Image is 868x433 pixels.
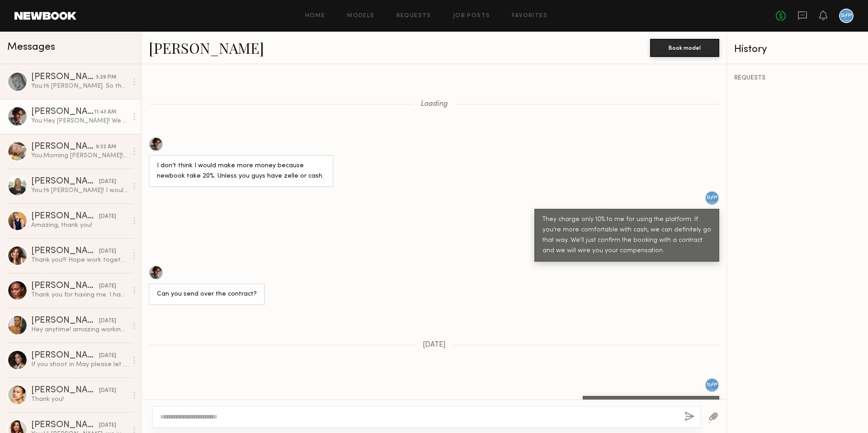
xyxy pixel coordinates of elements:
div: [DATE] [99,352,116,360]
div: 11:43 AM [94,108,116,117]
div: [PERSON_NAME] [31,142,96,151]
div: [PERSON_NAME] [31,247,99,256]
a: Favorites [512,13,547,19]
div: [DATE] [99,317,116,325]
div: Thank you! [31,395,127,404]
span: Loading [420,100,448,108]
div: [DATE] [99,212,116,221]
div: [PERSON_NAME] [31,351,99,360]
div: Can you send over the contract? [157,289,257,300]
div: You: Hi [PERSON_NAME]. So the shoot is going to be for the winter/holiday fragrance for our body ... [31,82,127,90]
a: Requests [396,13,431,19]
div: [PERSON_NAME] [31,177,99,186]
div: [PERSON_NAME] [31,212,99,221]
div: You: Hi [PERSON_NAME]! I would like to book you for your full day rate of $1020 to shoot on [DATE... [31,186,127,195]
div: [PERSON_NAME] [31,108,94,117]
div: You: Hey [PERSON_NAME]! We are going to have another model on this shoot, and we will need both t... [31,117,127,125]
div: [PERSON_NAME] [31,316,99,325]
div: REQUESTS [734,75,861,81]
div: [PERSON_NAME] [31,421,99,430]
a: Job Posts [453,13,491,19]
div: History [734,44,861,55]
div: [DATE] [99,386,116,395]
div: [DATE] [99,247,116,256]
div: You: Morning [PERSON_NAME]! Hope you had a nice weekend! For the shoot, we are looking to book yo... [31,151,127,160]
div: They charge only 10% to me for using the platform. If you're more comfortable with cash, we can d... [542,215,711,256]
a: Models [347,13,374,19]
a: [PERSON_NAME] [149,38,264,57]
div: If you shoot in May please let me know I’ll be in La and available [31,360,127,369]
div: Thank you for having me. I had a great time! [31,291,127,299]
div: [PERSON_NAME] [31,73,96,82]
a: Home [305,13,325,19]
div: Hey anytime! amazing working with you too [PERSON_NAME]! Amazing crew and I had a great time. [31,325,127,334]
div: Amazing, thank you! [31,221,127,230]
button: Book model [650,39,719,57]
span: Messages [7,42,55,52]
span: [DATE] [423,341,446,349]
div: I don’t think I would make more money because newbook take 20%. Unless you guys have zelle or cash. [157,161,325,182]
div: [PERSON_NAME] [31,282,99,291]
div: Thank you!!! Hope work together again 💘 [31,256,127,264]
div: [DATE] [99,421,116,430]
div: [DATE] [99,178,116,186]
div: [DATE] [99,282,116,291]
div: 3:29 PM [96,73,116,82]
div: [PERSON_NAME] [31,386,99,395]
a: Book model [650,43,719,51]
div: 9:32 AM [96,143,116,151]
